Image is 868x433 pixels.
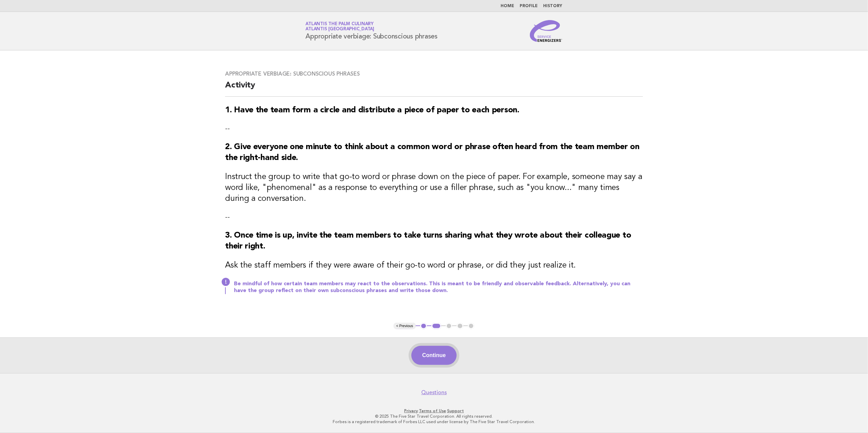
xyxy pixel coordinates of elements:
[404,408,418,413] a: Privacy
[226,419,643,424] p: Forbes is a registered trademark of Forbes LLC used under license by The Five Star Travel Corpora...
[225,172,643,204] h3: Instruct the group to write that go-to word or phrase down on the piece of paper. For example, so...
[225,80,643,97] h2: Activity
[501,4,515,8] a: Home
[394,323,416,330] button: < Previous
[225,106,519,114] strong: 1. Have the team form a circle and distribute a piece of paper to each person.
[225,260,643,271] h3: Ask the staff members if they were aware of their go-to word or phrase, or did they just realize it.
[234,280,643,294] p: Be mindful of how certain team members may react to the observations. This is meant to be friendl...
[530,20,563,42] img: Service Energizers
[411,346,457,365] button: Continue
[306,27,375,32] span: Atlantis [GEOGRAPHIC_DATA]
[431,323,441,330] button: 2
[225,124,643,133] p: --
[419,408,446,413] a: Terms of Use
[226,414,643,419] p: © 2025 The Five Star Travel Corporation. All rights reserved.
[447,408,464,413] a: Support
[306,22,375,31] a: Atlantis The Palm CulinaryAtlantis [GEOGRAPHIC_DATA]
[543,4,563,8] a: History
[520,4,538,8] a: Profile
[420,323,427,330] button: 1
[225,212,643,222] p: --
[225,143,639,162] strong: 2. Give everyone one minute to think about a common word or phrase often heard from the team memb...
[225,70,643,77] h3: Appropriate verbiage: Subconscious phrases
[225,231,631,251] strong: 3. Once time is up, invite the team members to take turns sharing what they wrote about their col...
[226,408,643,414] p: · ·
[421,389,447,396] a: Questions
[306,22,438,40] h1: Appropriate verbiage: Subconscious phrases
